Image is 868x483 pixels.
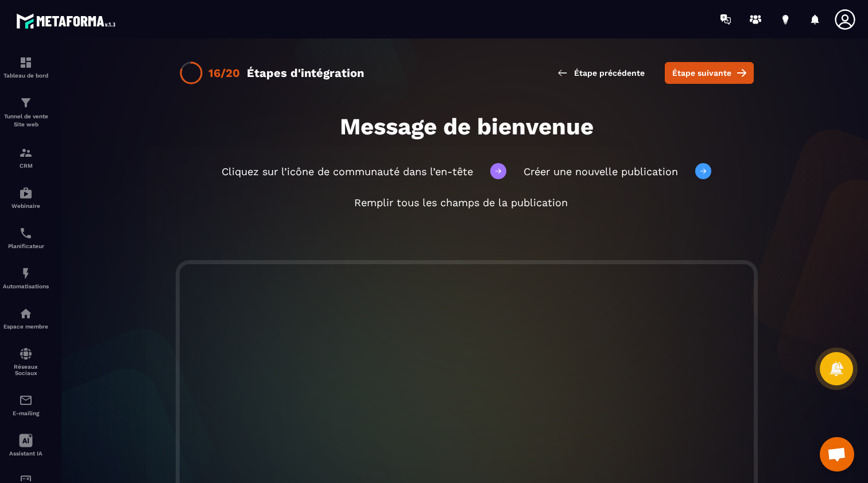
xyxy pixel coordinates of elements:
[665,62,754,84] button: Étape suivante
[3,323,49,330] p: Espace membre
[3,364,49,376] p: Réseaux Sociaux
[19,266,33,280] img: automations
[672,67,731,79] span: Étape suivante
[3,203,49,209] p: Webinaire
[222,165,473,177] span: Cliquez sur l’icône de communauté dans l’en-tête
[524,165,678,177] span: Créer une nouvelle publication
[19,186,33,200] img: automations
[3,258,49,298] a: automationsautomationsAutomatisations
[548,63,653,83] button: Étape précédente
[208,66,240,80] div: 16/20
[3,283,49,289] p: Automatisations
[19,347,33,361] img: social-network
[16,10,119,32] img: logo
[3,450,49,457] p: Assistant IA
[3,47,49,87] a: formationformationTableau de bord
[3,177,49,218] a: automationsautomationsWebinaire
[247,66,364,80] div: Étapes d'intégration
[3,113,49,129] p: Tunnel de vente Site web
[3,137,49,177] a: formationformationCRM
[3,385,49,425] a: emailemailE-mailing
[3,410,49,416] p: E-mailing
[3,87,49,137] a: formationformationTunnel de vente Site web
[820,437,854,472] div: Ouvrir le chat
[3,163,49,169] p: CRM
[3,425,49,465] a: Assistant IA
[354,196,568,208] span: Remplir tous les champs de la publication
[19,307,33,320] img: automations
[3,338,49,385] a: social-networksocial-networkRéseaux Sociaux
[3,72,49,79] p: Tableau de bord
[19,56,33,69] img: formation
[19,226,33,240] img: scheduler
[137,113,797,140] h1: Message de bienvenue
[3,218,49,258] a: schedulerschedulerPlanificateur
[3,298,49,338] a: automationsautomationsEspace membre
[19,146,33,160] img: formation
[3,243,49,249] p: Planificateur
[19,393,33,407] img: email
[19,96,33,110] img: formation
[574,67,645,79] span: Étape précédente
